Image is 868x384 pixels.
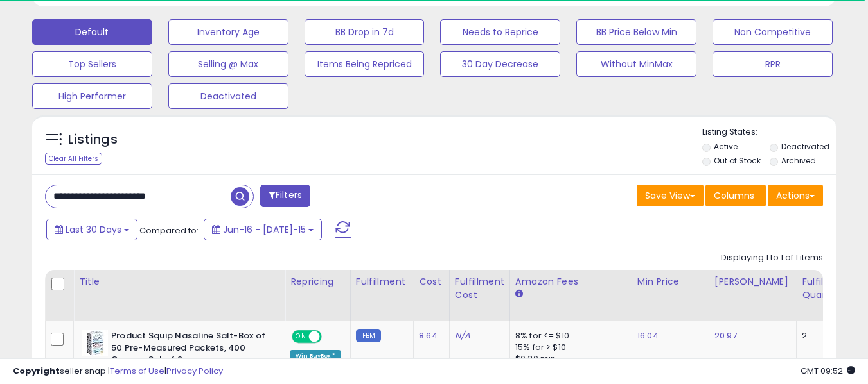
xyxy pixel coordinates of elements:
[204,219,322,240] button: Jun-16 - [DATE]-15
[13,365,223,378] div: seller snap | |
[260,185,310,207] button: Filters
[802,330,842,342] div: 2
[440,19,560,45] button: Needs to Reprice
[419,330,438,342] a: 8.64
[713,19,833,45] button: Non Competitive
[802,275,846,302] div: Fulfillable Quantity
[68,131,118,149] h5: Listings
[13,365,60,377] strong: Copyright
[781,155,816,166] label: Archived
[32,51,152,77] button: Top Sellers
[801,365,855,377] span: 2025-08-15 09:52 GMT
[714,189,754,202] span: Columns
[455,275,504,302] div: Fulfillment Cost
[32,83,152,109] button: High Performer
[356,329,381,342] small: FBM
[768,185,823,206] button: Actions
[714,330,737,342] a: 20.97
[166,365,223,377] a: Privacy Policy
[637,330,659,342] a: 16.04
[515,342,622,353] div: 15% for > $10
[356,275,408,288] div: Fulfillment
[82,330,108,356] img: 51W-a0BoLDL._SL40_.jpg
[705,185,766,206] button: Columns
[223,223,306,236] span: Jun-16 - [DATE]-15
[713,51,833,77] button: RPR
[168,83,288,109] button: Deactivated
[305,51,425,77] button: Items Being Repriced
[305,19,425,45] button: BB Drop in 7d
[139,224,199,237] span: Compared to:
[293,331,309,342] span: ON
[637,275,704,288] div: Min Price
[440,51,560,77] button: 30 Day Decrease
[168,19,288,45] button: Inventory Age
[455,330,470,342] a: N/A
[721,252,823,264] div: Displaying 1 to 1 of 1 items
[32,19,152,45] button: Default
[290,275,345,288] div: Repricing
[111,330,267,369] b: Product Squip Nasaline Salt-Box of 50 Pre-Measured Packets, 400 Ounce - Set of 2
[714,275,791,288] div: [PERSON_NAME]
[714,141,738,152] label: Active
[576,19,696,45] button: BB Price Below Min
[79,275,279,288] div: Title
[781,141,829,152] label: Deactivated
[637,185,704,206] button: Save View
[66,223,121,236] span: Last 30 Days
[515,275,626,288] div: Amazon Fees
[45,153,102,165] div: Clear All Filters
[419,275,444,288] div: Cost
[714,155,761,166] label: Out of Stock
[576,51,696,77] button: Without MinMax
[515,288,523,300] small: Amazon Fees.
[515,330,622,342] div: 8% for <= $10
[320,331,341,342] span: OFF
[168,51,288,77] button: Selling @ Max
[702,126,836,138] p: Listing States:
[46,219,137,240] button: Last 30 Days
[110,365,164,377] a: Terms of Use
